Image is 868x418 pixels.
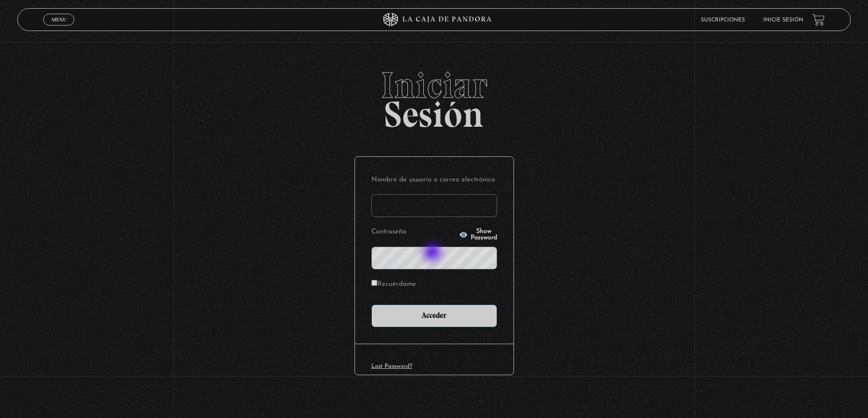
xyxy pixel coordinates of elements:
[48,25,70,31] span: Cerrar
[459,228,497,241] button: Show Password
[17,67,851,125] h2: Sesión
[371,304,497,327] input: Acceder
[371,363,412,369] a: Lost Password?
[812,14,825,26] a: View your shopping cart
[371,278,416,292] label: Recuérdame
[371,280,377,286] input: Recuérdame
[371,225,456,239] label: Contraseña
[17,67,851,103] span: Iniciar
[701,17,745,23] a: Suscripciones
[763,17,803,23] a: Inicie sesión
[371,173,497,187] label: Nombre de usuario o correo electrónico
[471,228,497,241] span: Show Password
[51,17,67,22] span: Menu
